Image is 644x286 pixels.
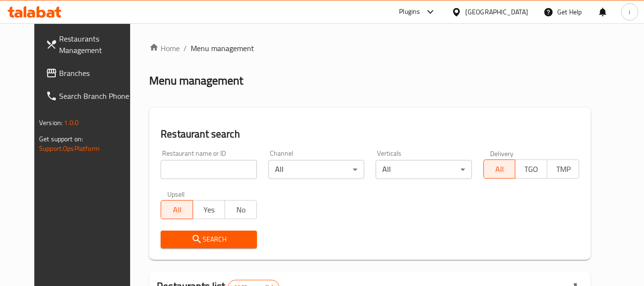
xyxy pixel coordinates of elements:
span: Version: [39,117,62,129]
span: All [165,203,189,217]
button: All [161,200,193,219]
input: Search for restaurant name or ID.. [161,160,256,179]
a: Restaurants Management [38,27,142,62]
div: All [268,160,364,179]
h2: Menu management [149,73,243,88]
button: Search [161,231,256,248]
span: Menu management [191,42,254,54]
button: Yes [193,200,225,219]
div: [GEOGRAPHIC_DATA] [465,7,528,17]
span: All [488,162,512,176]
button: All [483,159,516,179]
nav: breadcrumb [149,42,591,54]
span: i [629,7,630,17]
label: Delivery [490,150,514,157]
span: 1.0.0 [64,117,79,129]
label: Upsell [167,191,185,197]
button: No [225,200,257,219]
a: Branches [38,62,142,85]
h2: Restaurant search [161,127,579,141]
span: Yes [197,203,221,217]
div: Plugins [399,6,420,18]
span: Restaurants Management [59,33,134,56]
li: / [184,42,187,54]
span: TMP [551,162,575,176]
span: No [229,203,253,217]
button: TMP [547,159,579,179]
span: Search Branch Phone [59,90,134,102]
span: Get support on: [39,133,83,145]
div: All [376,160,471,179]
span: Branches [59,67,134,79]
a: Home [149,42,180,54]
a: Support.OpsPlatform [39,142,100,155]
span: Search [168,233,249,245]
a: Search Branch Phone [38,85,142,107]
span: TGO [519,162,543,176]
button: TGO [515,159,547,179]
